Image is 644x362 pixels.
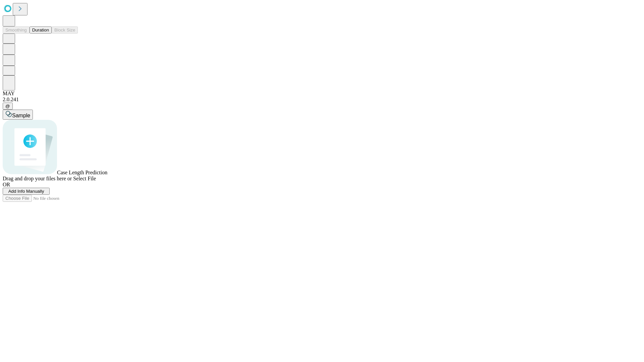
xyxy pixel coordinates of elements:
[3,97,641,103] div: 2.0.241
[3,103,13,110] button: @
[3,110,33,120] button: Sample
[12,113,30,118] span: Sample
[5,104,10,109] span: @
[73,176,96,181] span: Select File
[52,26,78,34] button: Block Size
[3,90,641,97] div: MAY
[57,170,107,175] span: Case Length Prediction
[8,189,44,194] span: Add Info Manually
[3,182,10,187] span: OR
[3,26,30,34] button: Smoothing
[30,26,52,34] button: Duration
[3,188,50,195] button: Add Info Manually
[3,176,72,181] span: Drag and drop your files here or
